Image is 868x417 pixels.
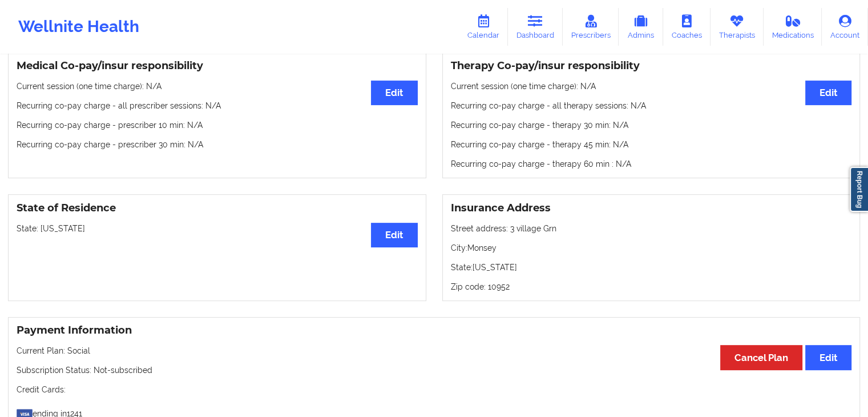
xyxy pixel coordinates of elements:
[451,262,852,273] p: State: [US_STATE]
[850,167,868,212] a: Report Bug
[459,8,508,46] a: Calendar
[17,223,418,234] p: State: [US_STATE]
[451,81,852,92] p: Current session (one time charge): N/A
[563,8,619,46] a: Prescribers
[17,119,418,131] p: Recurring co-pay charge - prescriber 10 min : N/A
[619,8,663,46] a: Admins
[17,384,851,395] p: Credit Cards:
[451,119,852,131] p: Recurring co-pay charge - therapy 30 min : N/A
[805,81,851,105] button: Edit
[451,59,852,73] h3: Therapy Co-pay/insur responsibility
[451,100,852,111] p: Recurring co-pay charge - all therapy sessions : N/A
[371,81,417,105] button: Edit
[720,345,802,370] button: Cancel Plan
[764,8,822,46] a: Medications
[451,242,852,254] p: City: Monsey
[451,281,852,292] p: Zip code: 10952
[17,81,418,92] p: Current session (one time charge): N/A
[17,345,851,356] p: Current Plan: Social
[371,223,417,247] button: Edit
[17,100,418,111] p: Recurring co-pay charge - all prescriber sessions : N/A
[17,139,418,150] p: Recurring co-pay charge - prescriber 30 min : N/A
[822,8,868,46] a: Account
[663,8,710,46] a: Coaches
[451,158,852,170] p: Recurring co-pay charge - therapy 60 min : N/A
[451,202,852,215] h3: Insurance Address
[451,139,852,150] p: Recurring co-pay charge - therapy 45 min : N/A
[508,8,563,46] a: Dashboard
[805,345,851,370] button: Edit
[17,324,851,337] h3: Payment Information
[710,8,764,46] a: Therapists
[17,202,418,215] h3: State of Residence
[451,223,852,234] p: Street address: 3 village Grn
[17,364,851,376] p: Subscription Status: Not-subscribed
[17,59,418,73] h3: Medical Co-pay/insur responsibility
